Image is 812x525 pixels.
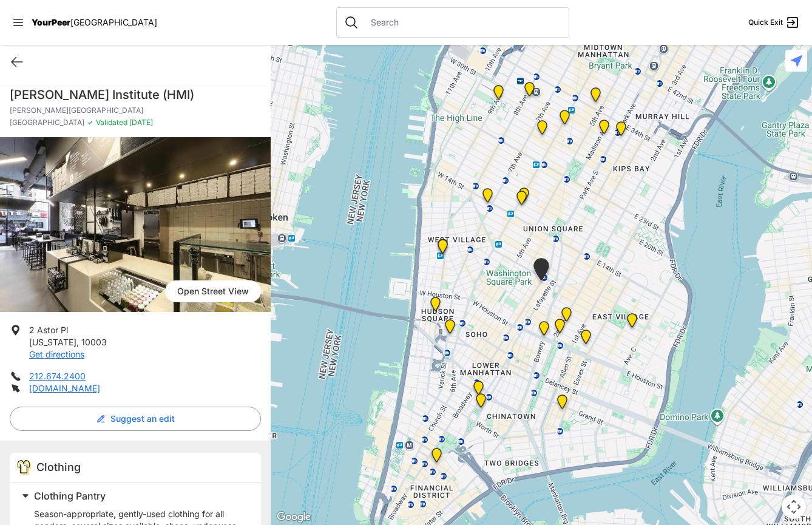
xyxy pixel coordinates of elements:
div: Manhattan Criminal Court [473,393,489,413]
img: Google [274,509,314,525]
span: [DATE] [127,118,153,127]
div: Church of St. Francis Xavier - Front Entrance [516,188,532,207]
a: 212.674.2400 [29,371,86,381]
div: Main Location, SoHo, DYCD Youth Drop-in Center [442,319,458,339]
a: Quick Exit [748,15,800,30]
span: [GEOGRAPHIC_DATA] [70,17,157,27]
div: New Location, Headquarters [535,120,550,140]
div: Bowery Campus [536,321,552,340]
p: [PERSON_NAME][GEOGRAPHIC_DATA] [10,106,261,115]
a: Get directions [29,349,84,359]
input: Search [364,16,561,29]
div: Greater New York City [597,120,612,139]
h1: [PERSON_NAME] Institute (HMI) [10,86,261,103]
div: Harvey Milk High School [531,258,552,285]
span: Clothing [36,461,81,473]
div: Art and Acceptance LGBTQIA2S+ Program [435,239,450,258]
span: 2 Astor Pl [29,325,68,335]
div: Lower East Side Youth Drop-in Center. Yellow doors with grey buzzer on the right [555,395,570,414]
div: Maryhouse [559,307,574,327]
div: Tribeca Campus/New York City Rescue Mission [471,381,486,400]
div: Chelsea [491,85,506,104]
span: ✓ [87,118,93,127]
a: [DOMAIN_NAME] [29,383,100,393]
div: Greenwich Village [435,239,450,259]
span: Quick Exit [748,18,783,27]
span: [GEOGRAPHIC_DATA] [10,118,84,127]
a: YourPeer[GEOGRAPHIC_DATA] [32,19,157,26]
div: Main Office [429,448,444,467]
span: Clothing Pantry [34,490,106,502]
button: Suggest an edit [10,407,261,431]
button: Map camera controls [782,495,806,519]
a: Open this area in Google Maps (opens a new window) [274,509,314,525]
span: 10003 [81,337,107,347]
div: Antonio Olivieri Drop-in Center [522,82,537,101]
span: Suggest an edit [110,413,175,425]
div: Mainchance Adult Drop-in Center [614,121,629,141]
span: Validated [96,118,127,127]
span: Open Street View [165,280,261,302]
div: Manhattan [624,313,640,333]
div: Church of the Village [480,188,495,208]
span: , [76,337,79,347]
div: University Community Social Services (UCSS) [578,330,594,349]
span: YourPeer [32,17,70,27]
div: Back of the Church [514,191,529,210]
div: St. Joseph House [552,319,567,338]
span: [US_STATE] [29,337,76,347]
div: Headquarters [557,110,572,129]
